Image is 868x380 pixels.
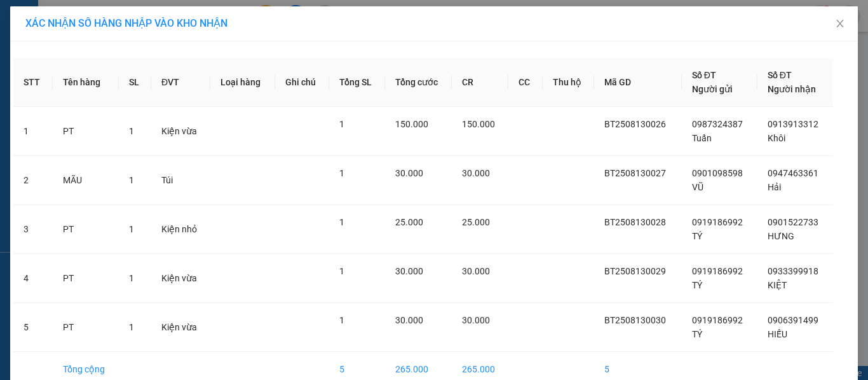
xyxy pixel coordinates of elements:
[543,58,595,107] th: Thu hộ
[604,217,666,227] span: BT2508130028
[822,6,858,42] button: Close
[119,58,151,107] th: SL
[25,17,227,29] span: XÁC NHẬN SỐ HÀNG NHẬP VÀO KHO NHẬN
[151,156,211,205] td: Túi
[692,119,743,129] span: 0987324387
[835,18,845,29] span: close
[604,315,666,325] span: BT2508130030
[129,273,134,283] span: 1
[768,133,785,143] span: Khôi
[53,107,119,156] td: PT
[768,217,818,227] span: 0901522733
[13,205,53,254] td: 3
[768,231,794,241] span: HƯNG
[462,168,490,178] span: 30.000
[692,168,743,178] span: 0901098598
[339,217,344,227] span: 1
[129,175,134,185] span: 1
[452,58,508,107] th: CR
[129,322,134,332] span: 1
[594,58,681,107] th: Mã GD
[53,205,119,254] td: PT
[395,168,423,178] span: 30.000
[151,205,211,254] td: Kiện nhỏ
[53,303,119,352] td: PT
[462,217,490,227] span: 25.000
[692,329,702,339] span: TÝ
[13,156,53,205] td: 2
[53,254,119,303] td: PT
[385,58,452,107] th: Tổng cước
[13,303,53,352] td: 5
[604,266,666,276] span: BT2508130029
[768,182,781,192] span: Hải
[329,58,385,107] th: Tổng SL
[508,58,542,107] th: CC
[462,315,490,325] span: 30.000
[13,254,53,303] td: 4
[151,107,211,156] td: Kiện vừa
[53,156,119,205] td: MÃU
[692,280,702,290] span: TÝ
[768,329,787,339] span: HIẾU
[462,266,490,276] span: 30.000
[768,119,818,129] span: 0913913312
[339,315,344,325] span: 1
[395,315,423,325] span: 30.000
[604,168,666,178] span: BT2508130027
[129,224,134,234] span: 1
[692,231,702,241] span: TÝ
[395,266,423,276] span: 30.000
[13,58,53,107] th: STT
[53,58,119,107] th: Tên hàng
[339,119,344,129] span: 1
[339,168,344,178] span: 1
[692,133,712,143] span: Tuấn
[768,70,792,80] span: Số ĐT
[395,217,423,227] span: 25.000
[275,58,329,107] th: Ghi chú
[692,217,743,227] span: 0919186992
[129,126,134,136] span: 1
[604,119,666,129] span: BT2508130026
[210,58,275,107] th: Loại hàng
[768,315,818,325] span: 0906391499
[768,84,816,94] span: Người nhận
[692,182,703,192] span: VŨ
[395,119,428,129] span: 150.000
[768,168,818,178] span: 0947463361
[151,303,211,352] td: Kiện vừa
[339,266,344,276] span: 1
[151,58,211,107] th: ĐVT
[692,70,716,80] span: Số ĐT
[462,119,495,129] span: 150.000
[692,315,743,325] span: 0919186992
[151,254,211,303] td: Kiện vừa
[692,266,743,276] span: 0919186992
[768,280,787,290] span: KIỆT
[768,266,818,276] span: 0933399918
[692,84,733,94] span: Người gửi
[13,107,53,156] td: 1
